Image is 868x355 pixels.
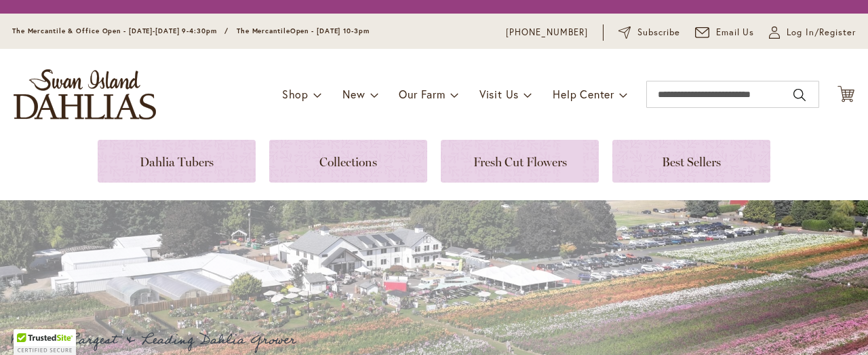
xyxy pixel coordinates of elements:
span: Shop [282,87,309,101]
a: store logo [14,69,156,119]
span: Email Us [716,26,755,39]
span: Our Farm [399,87,445,101]
span: New [342,87,365,101]
span: Subscribe [637,26,680,39]
a: [PHONE_NUMBER] [506,26,588,39]
a: Log In/Register [769,26,856,39]
span: The Mercantile & Office Open - [DATE]-[DATE] 9-4:30pm / The Mercantile [12,26,290,35]
a: Subscribe [618,26,680,39]
div: TrustedSite Certified [14,329,76,355]
span: Open - [DATE] 10-3pm [290,26,370,35]
button: Search [793,84,806,106]
span: Help Center [553,87,614,101]
p: Nation's Largest & Leading Dahlia Grower [10,329,383,352]
span: Log In/Register [787,26,856,39]
span: Visit Us [479,87,519,101]
a: Email Us [695,26,755,39]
